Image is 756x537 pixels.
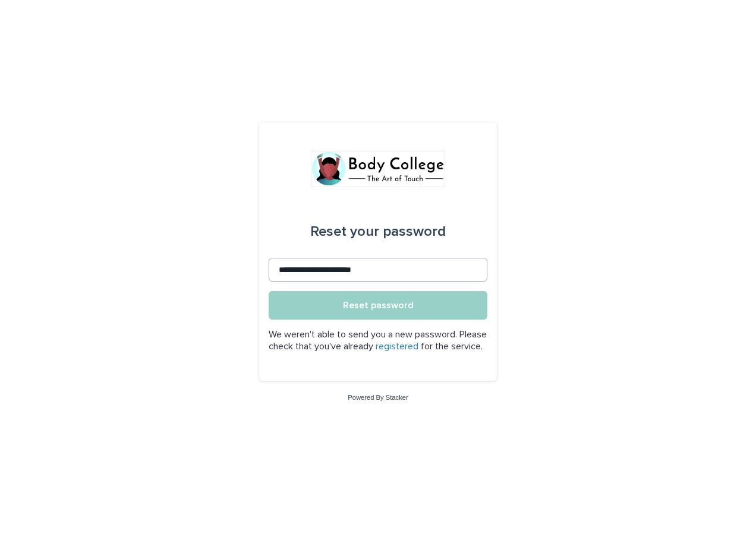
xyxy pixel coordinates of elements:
[269,329,487,352] p: We weren't able to send you a new password. Please check that you've already for the service.
[376,342,418,351] a: registered
[269,291,487,320] button: Reset password
[348,394,408,401] a: Powered By Stacker
[310,215,446,248] div: Reset your password
[311,151,445,187] img: xvtzy2PTuGgGH0xbwGb2
[343,301,414,310] span: Reset password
